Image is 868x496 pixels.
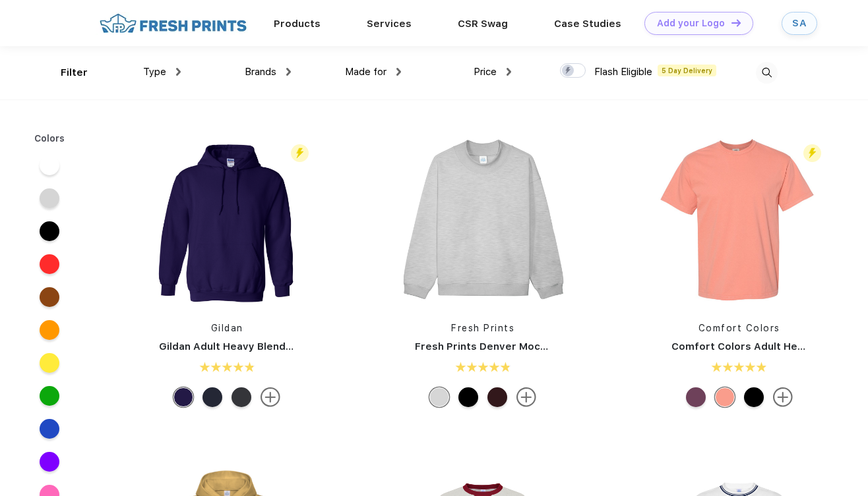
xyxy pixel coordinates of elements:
span: Price [474,66,497,78]
span: Type [143,66,166,78]
img: dropdown.png [507,68,511,76]
div: Terracota [715,387,735,407]
img: func=resize&h=266 [395,133,571,308]
a: Comfort Colors [698,323,780,333]
a: SA [782,12,817,35]
img: desktop_search.svg [756,62,778,84]
div: Burgundy [487,387,507,407]
div: Black [458,387,478,407]
a: Gildan [211,323,243,333]
img: flash_active_toggle.svg [291,144,309,162]
span: Made for [345,66,387,78]
a: Gildan Adult Heavy Blend 8 Oz. 50/50 Hooded Sweatshirt [159,341,447,352]
img: more.svg [261,387,280,407]
img: flash_active_toggle.svg [803,144,821,162]
div: Filter [61,65,88,80]
div: Add your Logo [657,18,725,29]
img: more.svg [773,387,793,407]
span: Brands [245,66,276,78]
img: func=resize&h=266 [652,133,827,308]
span: 5 Day Delivery [658,65,716,76]
a: Fresh Prints Denver Mock Neck Heavyweight Sweatshirt [415,341,701,352]
img: func=resize&h=266 [139,133,315,308]
div: Black [744,387,764,407]
div: Ash Grey [429,387,449,407]
div: Navy [202,387,222,407]
img: dropdown.png [396,68,401,76]
div: Dark Heather [232,387,251,407]
div: Berry [686,387,706,407]
img: fo%20logo%202.webp [96,12,251,35]
a: Products [274,18,321,30]
img: more.svg [516,387,536,407]
img: dropdown.png [176,68,181,76]
img: dropdown.png [286,68,291,76]
span: Flash Eligible [594,66,652,78]
div: SA [792,18,807,29]
a: Fresh Prints [451,323,514,333]
div: Colors [24,132,75,146]
img: DT [731,19,741,26]
div: Purple [173,387,193,407]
